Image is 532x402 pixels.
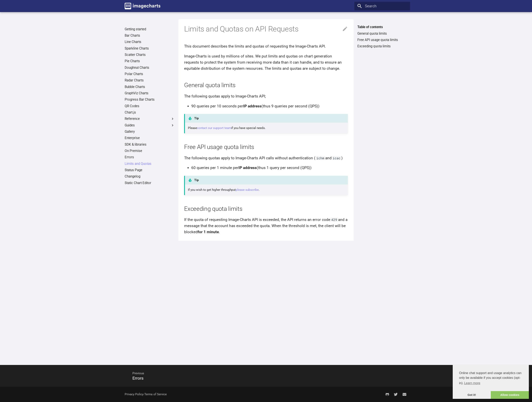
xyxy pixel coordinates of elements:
[184,155,348,161] p: The following quotas apply to Image-Charts API calls without authentication ( and )
[453,364,529,399] div: cookieconsent
[125,97,175,102] a: Progress Bar Charts
[125,46,175,51] a: Sparkline Charts
[184,143,348,151] h2: Free API usage quota limits
[188,187,345,192] p: If you wish to get higher throughput .
[243,104,261,108] strong: IP address
[491,391,529,399] a: allow cookies
[184,217,348,235] p: If the quota of requesting Image-Charts API is exceeded, the API returns an error code and a mess...
[125,27,175,32] a: Getting started
[125,390,167,399] div: -
[184,176,348,184] p: Tip
[357,38,407,42] a: Free API usage quota limits
[125,162,175,166] a: Limits and Quotas
[125,149,175,153] a: On Premise
[354,25,410,49] nav: Table of contents
[128,368,260,379] span: Previous
[188,126,345,131] p: Please if you have special needs.
[463,380,481,386] a: learn more about cookies
[125,91,175,95] a: GraphViz Charts
[125,174,175,179] a: Changelog
[132,376,144,381] span: Errors
[453,391,491,399] a: dismiss cookie message
[330,218,338,222] code: 429
[125,136,175,140] a: Enterprise
[198,230,219,234] strong: for 1 minute
[184,81,348,89] h2: General quota limits
[191,165,348,171] li: 60 queries per 1 minute per (thus 1 query per second (QPS))
[122,366,266,386] a: PreviousErrors
[332,156,342,160] code: icac
[236,188,259,192] a: please subscribe
[184,53,348,72] p: Image-Charts is used by millions of sites. We put limits and quotas on chart generation requests ...
[315,156,325,160] code: ichm
[125,85,175,89] a: Bubble Charts
[125,142,175,147] a: SDK & libraries
[125,104,175,108] a: QR Codes
[125,130,175,134] a: Gallery
[357,44,407,49] a: Exceeding quota limits
[125,117,175,121] label: Reference
[123,1,162,11] a: Image-Charts documentation
[125,66,175,70] a: Doughnut Charts
[184,114,348,123] p: Tip
[191,103,348,109] li: 90 queries per 10 seconds per (thus 9 queries per second (QPS))
[125,59,175,63] a: Pie Charts
[125,40,175,44] a: Line Charts
[354,2,410,10] input: Search
[125,33,175,38] a: Bar Charts
[184,205,348,213] h2: Exceeding quota limits
[459,371,522,386] span: Online chat support and usage analytics can only be available if you accept cookies (opt-in).
[125,53,175,57] a: Scatter Charts
[125,123,175,128] label: Guides
[125,168,175,172] a: Status Page
[197,126,231,130] a: contact our support team
[125,3,160,9] img: logo
[125,78,175,83] a: Radar Charts
[184,93,348,99] p: The following quotas apply to Image-Charts API;
[144,392,167,396] a: Terms of Service
[125,110,175,115] a: Chart.js
[125,181,175,185] a: Static Chart Editor
[184,24,348,34] h1: Limits and Quotas on API Requests
[125,72,175,76] a: Polar Charts
[125,155,175,159] a: Errors
[357,32,407,36] a: General quota limits
[354,25,410,29] label: Table of contents
[238,165,257,170] strong: IP address
[125,392,144,396] a: Privacy Policy
[184,43,348,50] p: This document describes the limits and quotas of requesting the Image-Charts API.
